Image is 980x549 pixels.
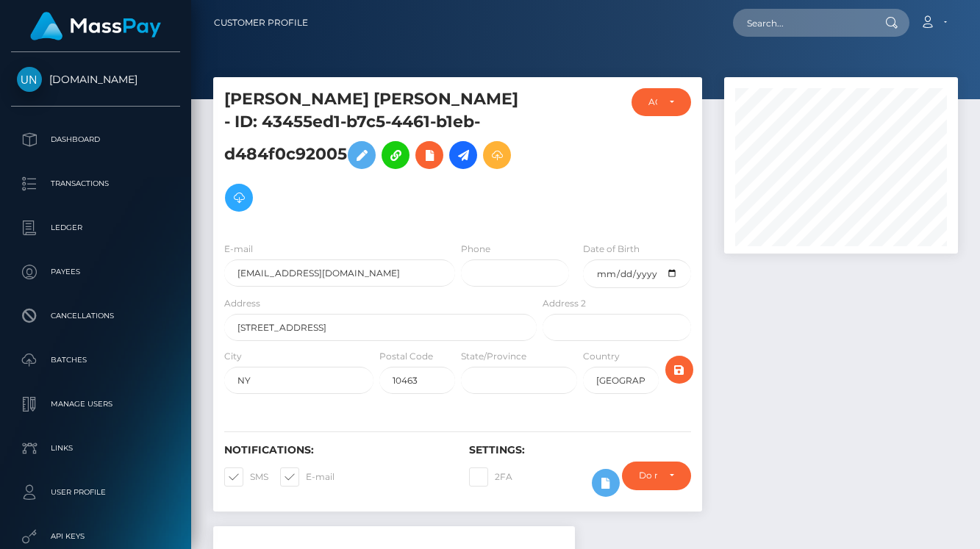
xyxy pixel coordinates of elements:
a: Payees [11,254,180,290]
span: [DOMAIN_NAME] [11,73,180,86]
label: City [224,350,242,363]
label: Address 2 [543,297,586,310]
a: Customer Profile [214,7,308,38]
p: Links [17,437,174,459]
button: ACTIVE [632,88,691,116]
a: Transactions [11,165,180,202]
label: E-mail [224,243,253,256]
img: Unlockt.me [17,67,42,92]
h6: Settings: [469,444,692,456]
p: Cancellations [17,305,174,327]
p: Transactions [17,173,174,195]
p: User Profile [17,481,174,503]
a: Cancellations [11,298,180,334]
label: State/Province [461,350,526,363]
a: Ledger [11,209,180,246]
p: Manage Users [17,393,174,415]
p: Dashboard [17,129,174,151]
p: API Keys [17,525,174,548]
label: E-mail [280,467,335,487]
label: 2FA [469,467,512,487]
a: User Profile [11,474,180,511]
p: Ledger [17,217,174,239]
h5: [PERSON_NAME] [PERSON_NAME] - ID: 43455ed1-b7c5-4461-b1eb-d484f0c92005 [224,88,529,219]
a: Manage Users [11,386,180,423]
div: Do not require [639,470,658,481]
div: ACTIVE [648,96,657,108]
a: Dashboard [11,121,180,158]
p: Batches [17,349,174,371]
label: Phone [461,243,490,256]
label: Address [224,297,260,310]
a: Initiate Payout [449,141,477,169]
h6: Notifications: [224,444,447,456]
input: Search... [733,9,871,37]
a: Links [11,430,180,467]
label: SMS [224,467,268,487]
label: Postal Code [379,350,433,363]
button: Do not require [622,462,692,489]
p: Payees [17,261,174,283]
img: MassPay Logo [30,12,161,40]
a: Batches [11,342,180,378]
label: Country [583,350,620,363]
label: Date of Birth [583,243,640,256]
